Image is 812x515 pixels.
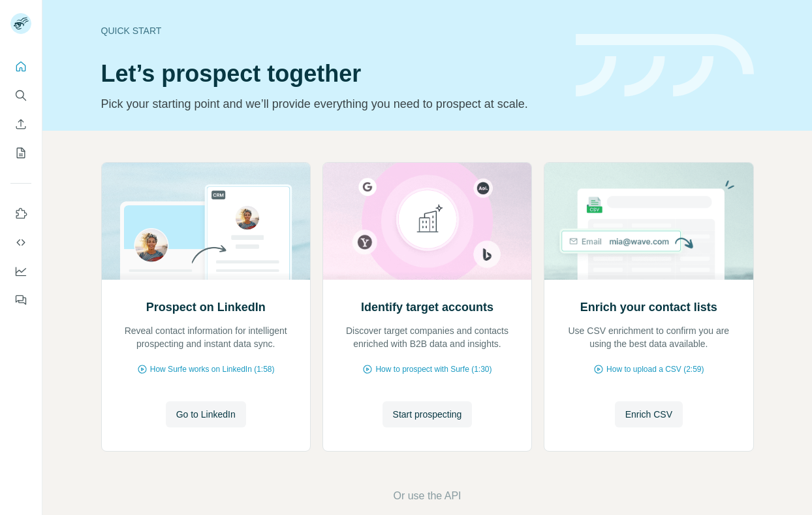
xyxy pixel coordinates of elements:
[10,288,31,312] button: Feedback
[336,324,518,350] p: Discover target companies and contacts enriched with B2B data and insights.
[10,55,31,78] button: Quick start
[10,202,31,225] button: Use Surfe on LinkedIn
[101,95,560,113] p: Pick your starting point and we’ll provide everything you need to prospect at scale.
[606,363,704,375] span: How to upload a CSV (2:59)
[10,84,31,107] button: Search
[383,401,473,427] button: Start prospecting
[10,141,31,165] button: My lists
[115,324,297,350] p: Reveal contact information for intelligent prospecting and instant data sync.
[150,363,275,375] span: How Surfe works on LinkedIn (1:58)
[101,163,311,280] img: Prospect on LinkedIn
[166,401,246,427] button: Go to LinkedIn
[544,163,753,280] img: Enrich your contact lists
[625,408,672,421] span: Enrich CSV
[10,112,31,136] button: Enrich CSV
[393,408,462,421] span: Start prospecting
[101,24,560,37] div: Quick start
[375,363,492,375] span: How to prospect with Surfe (1:30)
[361,298,493,316] h2: Identify target accounts
[615,401,683,427] button: Enrich CSV
[146,298,266,316] h2: Prospect on LinkedIn
[557,324,740,350] p: Use CSV enrichment to confirm you are using the best data available.
[322,163,532,280] img: Identify target accounts
[576,34,754,97] img: banner
[176,408,236,421] span: Go to LinkedIn
[101,61,560,87] h1: Let’s prospect together
[10,231,31,254] button: Use Surfe API
[393,488,461,504] button: Or use the API
[580,298,717,316] h2: Enrich your contact lists
[10,259,31,283] button: Dashboard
